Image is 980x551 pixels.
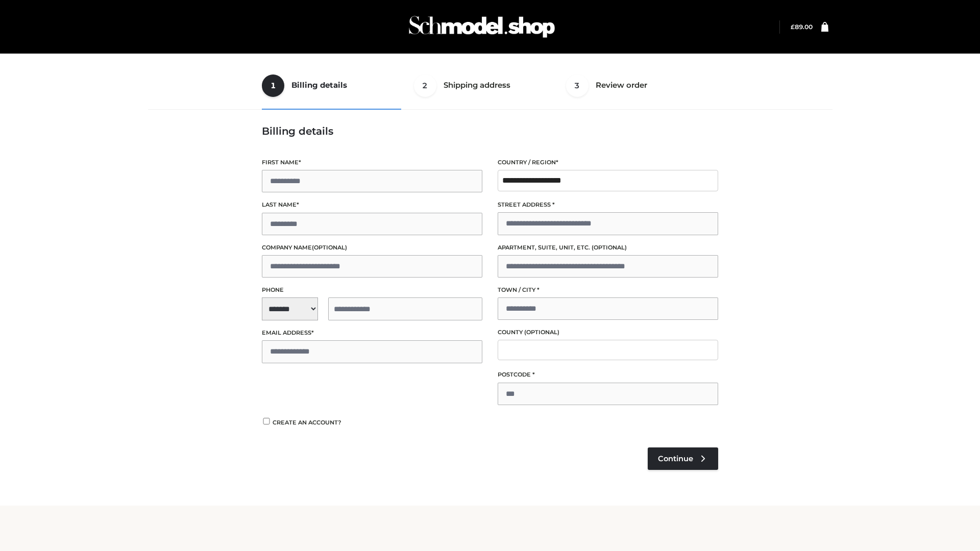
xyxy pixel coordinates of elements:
[524,329,559,336] span: (optional)
[262,200,482,210] label: Last name
[791,23,795,31] span: £
[498,200,718,210] label: Street address
[658,454,693,463] span: Continue
[405,7,558,47] img: Schmodel Admin 964
[262,243,482,253] label: Company name
[262,285,482,295] label: Phone
[498,285,718,295] label: Town / City
[498,328,718,337] label: County
[262,418,271,424] input: Create an account?
[262,328,482,338] label: Email address
[262,125,718,137] h3: Billing details
[592,244,627,251] span: (optional)
[498,243,718,253] label: Apartment, suite, unit, etc.
[273,419,341,426] span: Create an account?
[498,370,718,380] label: Postcode
[791,23,813,31] a: £89.00
[791,23,813,31] bdi: 89.00
[498,158,718,167] label: Country / Region
[262,158,482,167] label: First name
[648,447,718,470] a: Continue
[312,244,347,251] span: (optional)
